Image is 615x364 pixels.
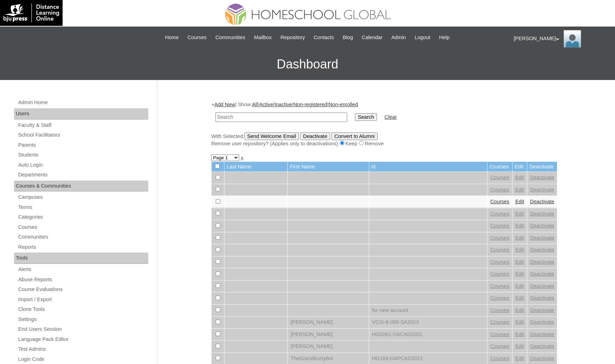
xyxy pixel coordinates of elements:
a: Students [17,151,148,159]
span: Home [165,34,179,42]
a: Deactivate [530,235,554,241]
div: + | Show: | | | | [211,101,557,147]
a: Deactivate [530,223,554,228]
input: Search [355,113,377,121]
a: Courses [490,199,509,204]
a: Edit [515,247,524,253]
a: Courses [490,211,509,217]
input: Deactivate [300,132,330,140]
a: Communities [212,34,249,42]
span: Repository [280,34,305,42]
a: Repository [277,34,308,42]
td: [PERSON_NAME] [288,341,369,352]
a: Clone Tools [17,305,148,314]
a: All [252,102,258,107]
a: Course Evaluations [17,285,148,294]
a: Courses [490,343,509,349]
span: Communities [215,34,245,42]
a: Terms [17,203,148,212]
a: Edit [515,235,524,241]
a: Courses [490,319,509,325]
div: Users [14,108,148,119]
a: Edit [515,295,524,301]
a: Clear [385,114,397,120]
input: Search [215,112,347,122]
a: Reports [17,243,148,252]
a: Campuses [17,193,148,202]
a: Edit [515,187,524,192]
a: Edit [515,307,524,313]
a: Edit [515,271,524,277]
a: Non-enrolled [329,102,358,107]
a: Deactivate [530,343,554,349]
a: Non-registered [293,102,327,107]
a: Alerts [17,265,148,274]
a: Home [162,34,182,42]
span: Blog [343,34,353,42]
td: [PERSON_NAME] [288,316,369,328]
a: Courses [490,283,509,289]
a: Settings [17,315,148,324]
td: Id [369,162,487,172]
a: Contacts [310,34,337,42]
a: Deactivate [530,332,554,337]
span: Contacts [314,34,334,42]
div: Remove user repository? (Applies only to deactivations) Keep Remove [211,140,557,147]
a: Communities [17,233,148,241]
a: Faculty & Staff [17,121,148,130]
a: Add New [214,102,235,107]
a: Deactivate [530,247,554,253]
img: Ariane Ebuen [564,30,581,48]
a: Edit [515,175,524,180]
a: Abuse Reports [17,275,148,284]
a: Departments [17,170,148,179]
a: Deactivate [530,319,554,325]
div: [PERSON_NAME] [514,30,608,48]
td: for new account [369,305,487,316]
a: Courses [490,223,509,228]
div: With Selected: [211,132,557,147]
a: Courses [490,235,509,241]
a: Deactivate [530,356,554,361]
a: School Facilitators [17,131,148,139]
a: Courses [490,259,509,265]
a: Edit [515,259,524,265]
h3: Dashboard [3,49,612,80]
a: Courses [490,295,509,301]
a: Parents [17,141,148,150]
a: » [241,155,243,160]
a: Deactivate [530,259,554,265]
span: Logout [415,34,430,42]
a: Edit [515,211,524,217]
td: Edit [513,162,527,172]
a: Deactivate [530,283,554,289]
a: Edit [515,332,524,337]
td: VCIS-8-055-SA2023 [369,316,487,328]
div: Tools [14,253,148,264]
a: Edit [515,319,524,325]
a: Deactivate [530,187,554,192]
a: Courses [184,34,210,42]
a: Deactivate [530,307,554,313]
a: Active [259,102,273,107]
span: Courses [187,34,207,42]
td: Courses [487,162,512,172]
a: Language Pack Editor [17,335,148,344]
td: First Name [288,162,369,172]
span: Calendar [362,34,382,42]
a: Edit [515,223,524,228]
input: Convert to Alumni [331,132,378,140]
a: Admin Home [17,98,148,107]
a: Mailbox [251,34,276,42]
td: Last Name [224,162,287,172]
td: Deactivate [527,162,557,172]
a: Courses [490,271,509,277]
a: Courses [17,223,148,232]
a: Help [436,34,453,42]
span: Help [439,34,450,42]
a: Deactivate [530,175,554,180]
td: HG0261-OACAD2021 [369,329,487,341]
a: Logout [411,34,434,42]
img: logo-white.png [3,3,59,22]
a: Admin [388,34,409,42]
